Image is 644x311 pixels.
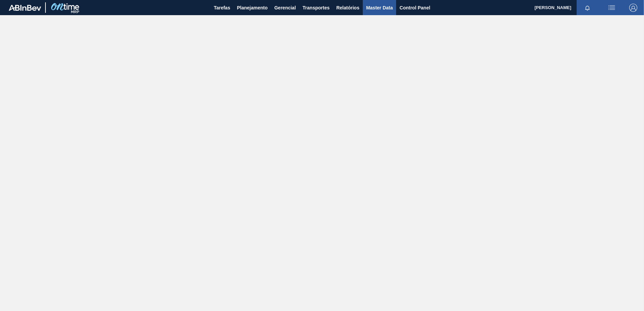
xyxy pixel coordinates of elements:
[237,4,267,12] span: Planejamento
[629,4,637,12] img: Logout
[399,4,430,12] span: Control Panel
[366,4,393,12] span: Master Data
[336,4,359,12] span: Relatórios
[9,5,41,11] img: TNhmsLtSVTkK8tSr43FrP2fwEKptu5GPRR3wAAAABJRU5ErkJggg==
[302,4,329,12] span: Transportes
[214,4,230,12] span: Tarefas
[274,4,296,12] span: Gerencial
[577,3,598,12] button: Notificações
[608,4,616,12] img: userActions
